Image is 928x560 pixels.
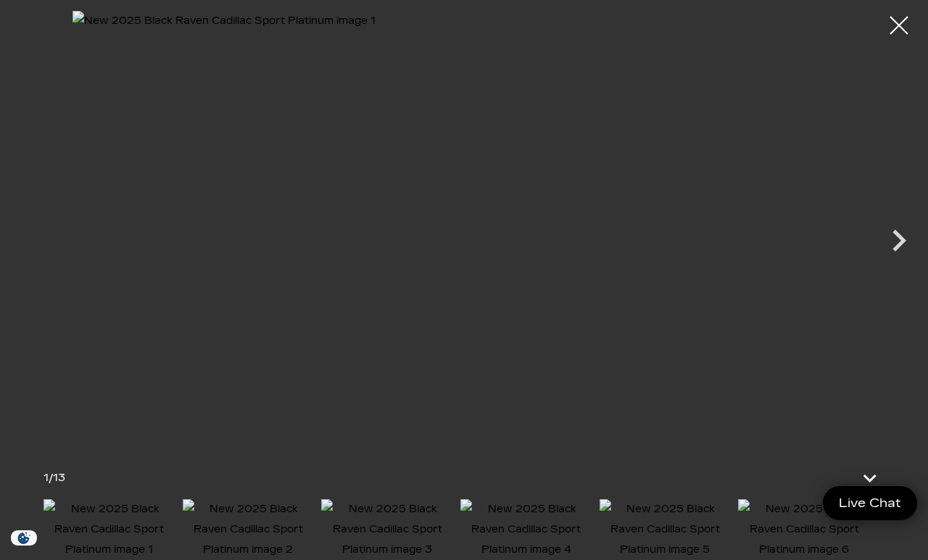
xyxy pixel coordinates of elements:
[600,499,732,560] img: New 2025 Black Raven Cadillac Sport Platinum image 5
[877,212,921,277] div: Next
[321,499,453,560] img: New 2025 Black Raven Cadillac Sport Platinum image 3
[832,495,908,511] span: Live Chat
[72,11,783,444] img: New 2025 Black Raven Cadillac Sport Platinum image 1
[7,530,41,546] section: Click to Open Cookie Consent Modal
[43,499,175,560] img: New 2025 Black Raven Cadillac Sport Platinum image 1
[738,499,870,560] img: New 2025 Black Raven Cadillac Sport Platinum image 6
[43,468,65,488] div: /
[183,499,315,560] img: New 2025 Black Raven Cadillac Sport Platinum image 2
[53,472,65,484] span: 13
[43,472,49,484] span: 1
[7,530,41,546] img: Opt-Out Icon
[460,499,592,560] img: New 2025 Black Raven Cadillac Sport Platinum image 4
[823,486,917,520] a: Live Chat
